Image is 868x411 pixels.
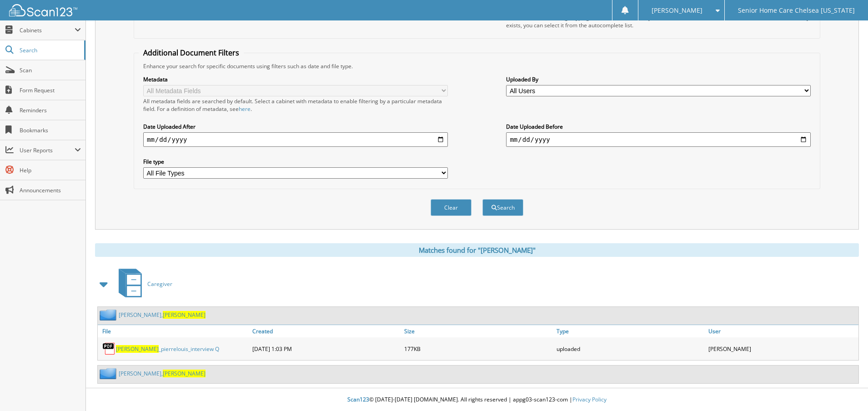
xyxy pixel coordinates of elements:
img: folder2.png [100,309,119,321]
a: [PERSON_NAME],[PERSON_NAME] [119,370,206,377]
div: 177KB [402,340,554,358]
span: Scan [20,66,81,74]
span: Help [20,166,81,174]
legend: Additional Document Filters [139,48,244,58]
button: Clear [431,199,472,216]
label: File type [143,158,448,165]
a: Type [554,325,707,337]
span: Caregiver [147,280,172,288]
span: Search [20,46,80,54]
a: [PERSON_NAME],[PERSON_NAME] [119,311,206,319]
div: © [DATE]-[DATE] [DOMAIN_NAME]. All rights reserved | appg03-scan123-com | [86,389,868,411]
span: Reminders [20,106,81,114]
a: [PERSON_NAME]_pierrelouis_interview Q [116,345,219,353]
span: Scan123 [347,396,369,403]
a: File [98,325,250,337]
span: Senior Home Care Chelsea [US_STATE] [738,8,855,13]
label: Date Uploaded After [143,123,448,130]
iframe: Chat Widget [823,367,868,411]
a: here [239,105,251,113]
a: Created [250,325,402,337]
span: [PERSON_NAME] [652,8,702,13]
span: [PERSON_NAME] [163,311,206,319]
label: Metadata [143,75,448,83]
img: folder2.png [100,368,119,379]
button: Search [482,199,523,216]
label: Date Uploaded Before [506,123,811,130]
div: [DATE] 1:03 PM [250,340,402,358]
label: Uploaded By [506,75,811,83]
input: start [143,132,448,147]
div: Matches found for "[PERSON_NAME]" [95,243,859,257]
span: User Reports [20,146,75,154]
span: Announcements [20,186,81,194]
span: Bookmarks [20,126,81,134]
input: end [506,132,811,147]
a: Caregiver [113,266,172,302]
a: Size [402,325,554,337]
img: PDF.png [102,342,116,356]
span: [PERSON_NAME] [163,370,206,377]
div: Select a cabinet and begin typing the name of the folder you want to search in. If the name match... [506,14,811,29]
span: [PERSON_NAME] [116,345,159,353]
div: uploaded [554,340,707,358]
a: User [706,325,858,337]
span: Cabinets [20,26,75,34]
span: Form Request [20,86,81,94]
div: All metadata fields are searched by default. Select a cabinet with metadata to enable filtering b... [143,97,448,113]
img: scan123-logo-white.svg [9,4,77,16]
a: Privacy Policy [572,396,607,403]
div: [PERSON_NAME] [706,340,858,358]
div: Enhance your search for specific documents using filters such as date and file type. [139,62,815,70]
